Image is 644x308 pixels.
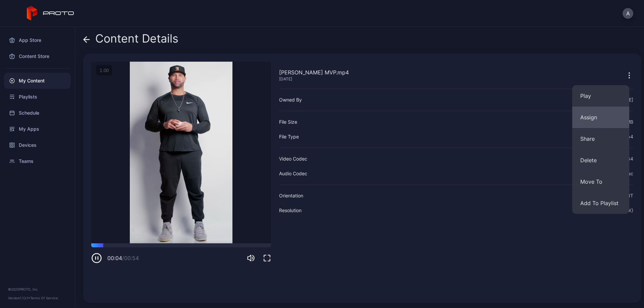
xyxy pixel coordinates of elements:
a: Teams [4,153,71,169]
a: My Apps [4,121,71,137]
a: Terms Of Service [30,296,58,300]
div: [DATE] [279,76,349,82]
button: Play [572,85,629,107]
button: Move To [572,171,629,192]
button: Share [572,128,629,149]
video: Sorry, your browser doesn‘t support embedded videos [91,62,271,243]
div: File Type [279,133,299,141]
div: [PERSON_NAME] MVP.mp4 [279,68,349,76]
button: Add To Playlist [572,192,629,214]
button: Assign [572,107,629,128]
div: File Size [279,118,297,126]
button: A [623,8,633,19]
a: My Content [4,73,71,89]
div: 00:04 [107,254,139,262]
div: Owned By [279,96,302,104]
div: aac [625,170,633,178]
span: / 00:54 [122,255,139,261]
a: Schedule [4,105,71,121]
a: Playlists [4,89,71,105]
button: Delete [572,149,629,171]
div: Video Codec [279,155,307,163]
a: App Store [4,32,71,48]
span: Version 1.13.1 • [8,296,30,300]
div: Resolution [279,206,302,214]
a: Content Store [4,48,71,64]
div: Orientation [279,192,303,200]
div: Audio Codec [279,170,307,178]
a: Devices [4,137,71,153]
div: © 2025 PROTO, Inc. [8,287,67,292]
div: Content Details [83,32,178,48]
